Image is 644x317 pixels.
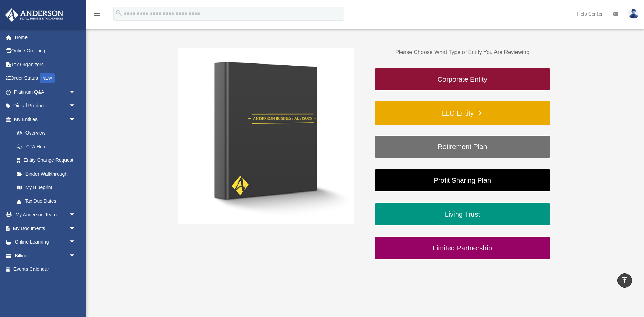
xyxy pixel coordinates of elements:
[10,181,86,195] a: My Blueprint
[621,276,629,284] i: vertical_align_top
[69,99,83,113] span: arrow_drop_down
[40,73,55,83] div: NEW
[5,44,86,58] a: Online Ordering
[375,202,550,226] a: Living Trust
[10,167,83,181] a: Binder Walkthrough
[375,135,550,158] a: Retirement Plan
[69,208,83,222] span: arrow_drop_down
[5,71,86,86] a: Order StatusNEW
[375,169,550,192] a: Profit Sharing Plan
[69,235,83,249] span: arrow_drop_down
[5,58,86,71] a: Tax Organizers
[93,12,101,18] a: menu
[115,9,123,17] i: search
[628,9,639,19] img: User Pic
[10,194,86,208] a: Tax Due Dates
[10,126,86,140] a: Overview
[5,235,86,249] a: Online Learningarrow_drop_down
[5,85,86,99] a: Platinum Q&Aarrow_drop_down
[69,85,83,99] span: arrow_drop_down
[69,249,83,263] span: arrow_drop_down
[5,99,86,113] a: Digital Productsarrow_drop_down
[375,48,550,57] p: Please Choose What Type of Entity You Are Reviewing
[93,10,101,18] i: menu
[617,273,632,288] a: vertical_align_top
[375,101,550,125] a: LLC Entity
[69,221,83,236] span: arrow_drop_down
[10,153,86,167] a: Entity Change Request
[5,208,86,222] a: My Anderson Teamarrow_drop_down
[3,8,65,22] img: Anderson Advisors Platinum Portal
[5,249,86,262] a: Billingarrow_drop_down
[375,236,550,260] a: Limited Partnership
[5,262,86,276] a: Events Calendar
[69,112,83,127] span: arrow_drop_down
[5,221,86,235] a: My Documentsarrow_drop_down
[5,112,86,126] a: My Entitiesarrow_drop_down
[375,68,550,91] a: Corporate Entity
[10,140,86,153] a: CTA Hub
[5,30,86,44] a: Home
